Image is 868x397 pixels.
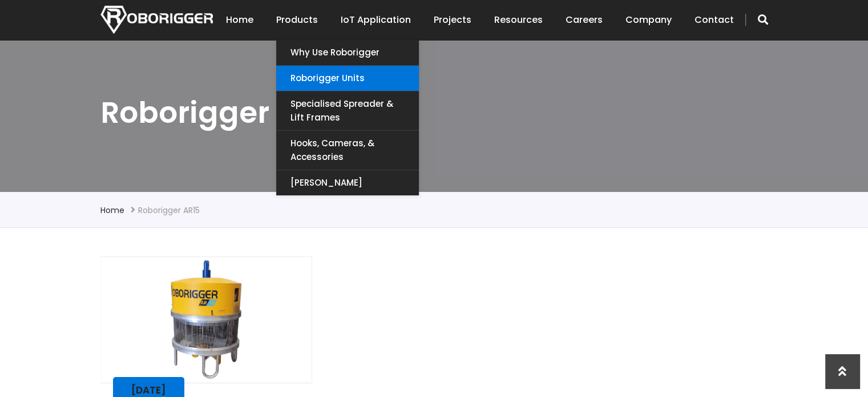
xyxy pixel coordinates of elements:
[494,2,543,38] a: Resources
[276,131,419,170] a: Hooks, Cameras, & Accessories
[341,2,411,38] a: IoT Application
[276,170,419,195] a: [PERSON_NAME]
[566,2,603,38] a: Careers
[100,6,213,34] img: Nortech
[695,2,734,38] a: Contact
[226,2,253,38] a: Home
[276,40,419,65] a: Why use Roborigger
[276,2,318,38] a: Products
[100,204,124,216] a: Home
[138,203,200,217] li: Roborigger AR15
[100,93,768,132] h1: Roborigger AR15
[276,66,419,91] a: Roborigger Units
[434,2,471,38] a: Projects
[625,2,672,38] a: Company
[276,91,419,130] a: Specialised Spreader & Lift Frames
